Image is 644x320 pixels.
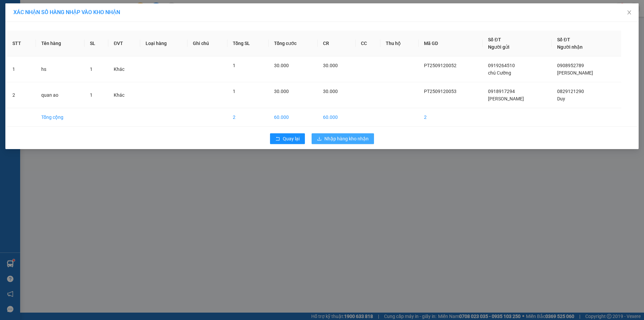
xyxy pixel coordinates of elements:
[557,89,584,94] span: 0829121290
[36,82,85,108] td: quan ao
[270,133,305,144] button: rollbackQuay lại
[36,56,85,82] td: hs
[36,31,85,56] th: Tên hàng
[317,136,322,142] span: download
[323,89,338,94] span: 30.000
[318,31,356,56] th: CR
[274,63,289,68] span: 30.000
[488,89,515,94] span: 0918917294
[269,108,318,127] td: 60.000
[488,96,524,101] span: [PERSON_NAME]
[275,136,280,142] span: rollback
[187,31,227,56] th: Ghi chú
[85,31,108,56] th: SL
[140,31,187,56] th: Loại hàng
[7,31,36,56] th: STT
[557,44,583,50] span: Người nhận
[269,31,318,56] th: Tổng cước
[233,89,235,94] span: 1
[36,108,85,127] td: Tổng cộng
[274,89,289,94] span: 30.000
[557,70,593,76] span: [PERSON_NAME]
[356,31,380,56] th: CC
[488,63,515,68] span: 0919264510
[312,133,374,144] button: downloadNhập hàng kho nhận
[233,63,235,68] span: 1
[627,10,632,15] span: close
[380,31,419,56] th: Thu hộ
[424,63,457,68] span: PT2509120052
[488,44,509,50] span: Người gửi
[108,31,140,56] th: ĐVT
[7,82,36,108] td: 2
[318,108,356,127] td: 60.000
[227,108,269,127] td: 2
[557,63,584,68] span: 0908952789
[324,135,369,142] span: Nhập hàng kho nhận
[227,31,269,56] th: Tổng SL
[13,9,120,15] span: XÁC NHẬN SỐ HÀNG NHẬP VÀO KHO NHẬN
[419,108,483,127] td: 2
[108,82,140,108] td: Khác
[488,37,501,42] span: Số ĐT
[424,89,457,94] span: PT2509120053
[90,92,93,98] span: 1
[557,37,570,42] span: Số ĐT
[557,96,565,101] span: Duy
[7,56,36,82] td: 1
[488,70,511,76] span: chú Cường
[620,3,639,22] button: Close
[419,31,483,56] th: Mã GD
[283,135,300,142] span: Quay lại
[108,56,140,82] td: Khác
[323,63,338,68] span: 30.000
[90,66,93,72] span: 1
